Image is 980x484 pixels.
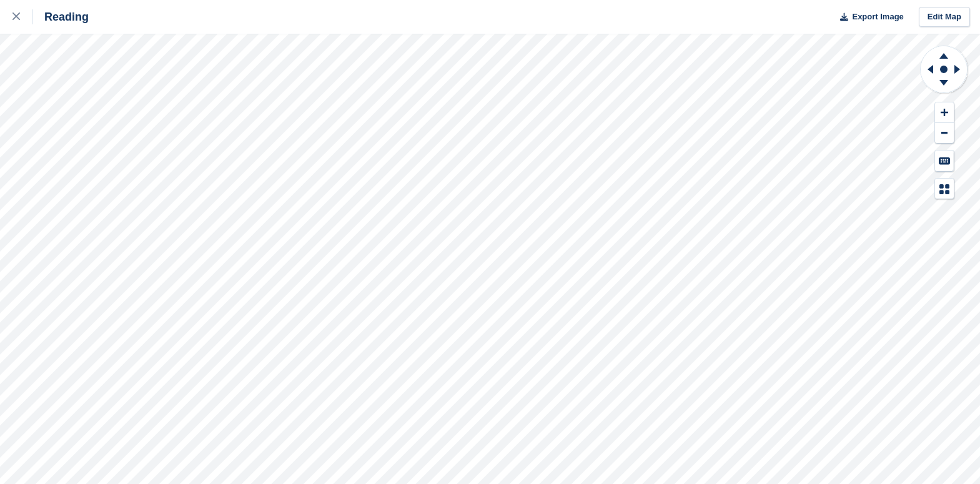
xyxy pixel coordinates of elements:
[33,9,89,24] div: Reading
[852,11,903,23] span: Export Image
[935,123,954,144] button: Zoom Out
[919,7,970,27] a: Edit Map
[935,179,954,199] button: Map Legend
[935,102,954,123] button: Zoom In
[935,151,954,171] button: Keyboard Shortcuts
[833,7,904,27] button: Export Image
